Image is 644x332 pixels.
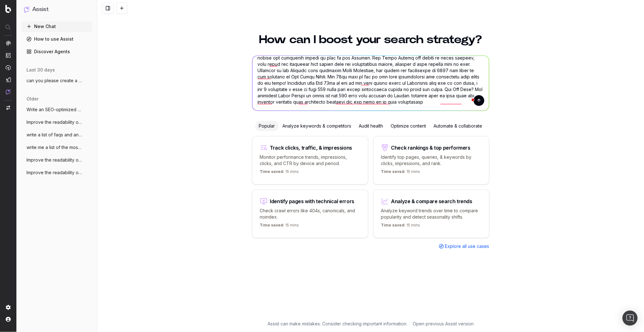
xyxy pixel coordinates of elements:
[27,96,38,102] span: older
[252,56,489,111] textarea: To enrich screen reader interactions, please activate Accessibility in Grammarly extension settings
[260,154,360,167] p: Monitor performance trends, impressions, clicks, and CTR by device and period.
[21,155,92,165] button: Improve the readability of Aphrodite Hil
[27,106,82,113] span: Write an SEO-optimized article about htt
[260,223,299,230] p: 15 mins
[21,105,92,115] button: Write an SEO-optimized article about htt
[21,168,92,178] button: Improve the readability of [URL]
[6,41,11,46] img: Analytics
[270,145,352,150] div: Track clicks, traffic, & impressions
[381,154,482,167] p: Identify top pages, queries, & keywords by clicks, impressions, and rank.
[355,121,387,131] div: Audit health
[381,223,420,230] p: 15 mins
[252,34,489,45] h1: How can I boost your search strategy?
[24,6,30,12] img: Assist
[5,5,11,13] img: Botify logo
[27,169,82,176] span: Improve the readability of [URL]
[6,65,11,70] img: Activation
[21,142,92,152] button: write me a list of the most frequently a
[260,169,285,174] span: Time saved:
[413,321,474,327] a: Open previous Assist version
[430,121,486,131] div: Automate & collaborate
[381,208,482,220] p: Analyze keyword trends over time to compare popularity and detect seasonality shifts.
[260,169,299,177] p: 15 mins
[279,121,355,131] div: Analyze keywords & competitors
[27,119,82,125] span: Improve the readability of [URL]
[6,53,11,58] img: Intelligence
[21,47,92,57] a: Discover Agents
[391,145,471,150] div: Check rankings & top performers
[27,132,82,138] span: write a list of faqs and answers for gol
[21,34,92,44] a: How to use Assist
[24,5,90,14] button: Assist
[21,117,92,127] button: Improve the readability of [URL]
[387,121,430,131] div: Optimize content
[6,305,11,310] img: Setting
[381,169,420,177] p: 15 mins
[445,243,489,249] span: Explore all use cases
[381,223,406,227] span: Time saved:
[27,144,82,151] span: write me a list of the most frequently a
[270,199,355,204] div: Identify pages with technical errors
[6,77,11,82] img: Studio
[21,21,92,31] button: New Chat
[21,76,92,86] button: can you please create a list of all page
[27,77,82,84] span: can you please create a list of all page
[6,317,11,322] img: My account
[260,208,360,220] p: Check crawl errors like 404s, canonicals, and noindex.
[32,5,49,14] h1: Assist
[260,223,285,227] span: Time saved:
[27,157,82,163] span: Improve the readability of Aphrodite Hil
[268,321,407,327] p: Assist can make mistakes. Consider checking important information.
[6,89,11,94] img: Assist
[21,130,92,140] button: write a list of faqs and answers for gol
[27,67,55,73] span: last 30 days
[623,311,638,326] div: Open Intercom Messenger
[255,121,279,131] div: Popular
[381,169,406,174] span: Time saved:
[6,106,10,110] img: Switch project
[439,243,489,249] a: Explore all use cases
[391,199,473,204] div: Analyze & compare search trends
